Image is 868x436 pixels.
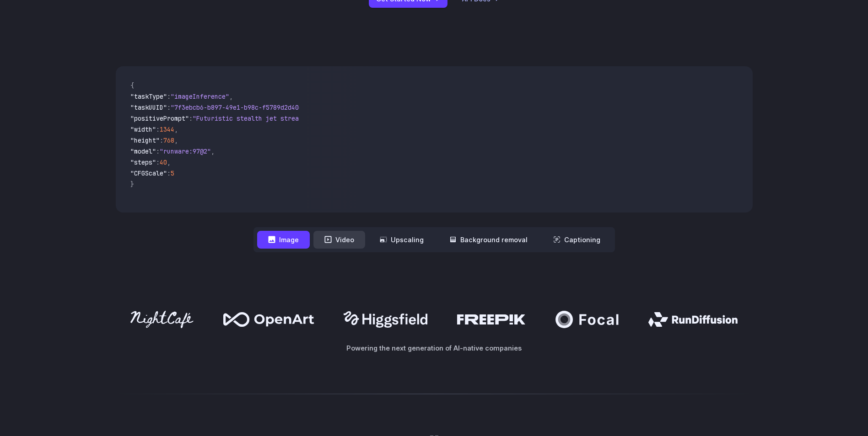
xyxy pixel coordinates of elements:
span: "taskType" [130,92,167,101]
span: 5 [171,169,174,177]
span: } [130,180,134,188]
span: 768 [163,136,174,144]
span: "Futuristic stealth jet streaking through a neon-lit cityscape with glowing purple exhaust" [193,114,526,122]
span: , [167,158,171,166]
span: { [130,81,134,90]
span: "runware:97@2" [160,147,211,155]
button: Image [257,231,310,249]
span: : [189,114,193,122]
span: , [229,92,233,101]
span: "height" [130,136,160,144]
span: , [174,125,178,133]
span: "imageInference" [171,92,229,101]
span: : [156,158,160,166]
span: 40 [160,158,167,166]
button: Upscaling [369,231,435,249]
span: "CFGScale" [130,169,167,177]
span: , [211,147,215,155]
span: 1344 [160,125,174,133]
span: : [167,92,171,101]
span: "7f3ebcb6-b897-49e1-b98c-f5789d2d40d7" [171,103,310,112]
p: Powering the next generation of AI-native companies [116,343,753,353]
span: "positivePrompt" [130,114,189,122]
button: Captioning [542,231,611,249]
span: : [156,147,160,155]
span: "model" [130,147,156,155]
button: Background removal [438,231,539,249]
button: Video [313,231,365,249]
span: "steps" [130,158,156,166]
span: : [167,103,171,112]
span: "taskUUID" [130,103,167,112]
span: "width" [130,125,156,133]
span: , [174,136,178,144]
span: : [156,125,160,133]
span: : [160,136,163,144]
span: : [167,169,171,177]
